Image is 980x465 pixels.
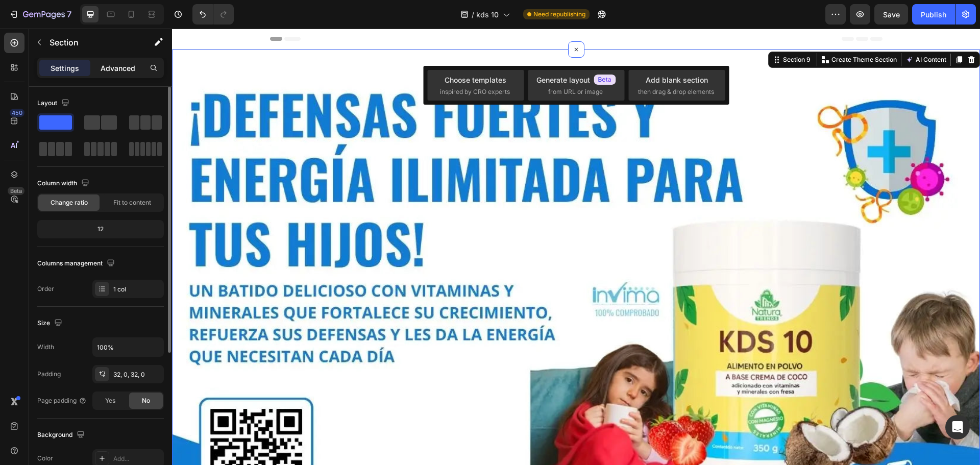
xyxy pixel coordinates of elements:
div: 32, 0, 32, 0 [113,370,161,379]
div: Page padding [37,396,87,405]
div: Order [37,284,54,293]
span: Need republishing [533,10,585,19]
span: No [142,396,150,405]
p: Settings [51,63,79,74]
button: Publish [912,4,955,25]
div: Publish [921,9,946,20]
div: Background [37,428,87,442]
div: Open Intercom Messenger [945,415,970,439]
span: from URL or image [548,87,603,96]
div: 1 col [113,285,161,294]
span: / [472,9,474,20]
iframe: Design area [172,29,980,465]
span: Save [883,10,900,19]
span: Yes [105,396,115,405]
div: Choose templates [445,75,506,85]
input: Auto [93,338,163,356]
div: 450 [10,109,24,117]
p: Advanced [101,63,135,74]
div: Width [37,342,54,352]
span: then drag & drop elements [638,87,714,96]
div: Padding [37,370,61,379]
span: Fit to content [113,198,151,207]
div: Add... [113,454,161,463]
div: Size [37,316,64,330]
span: inspired by CRO experts [440,87,510,96]
div: Add blank section [646,75,708,85]
button: Save [874,4,908,25]
button: 7 [4,4,76,25]
div: Column width [37,177,91,190]
div: Color [37,454,53,463]
p: Section [50,36,133,48]
p: 7 [67,8,71,20]
div: Beta [8,187,24,195]
span: Change ratio [51,198,88,207]
div: Columns management [37,257,117,271]
div: 12 [39,222,162,236]
div: Generate layout [536,75,616,85]
div: Undo/Redo [192,4,234,25]
span: kds 10 [476,9,499,20]
div: Layout [37,96,71,110]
